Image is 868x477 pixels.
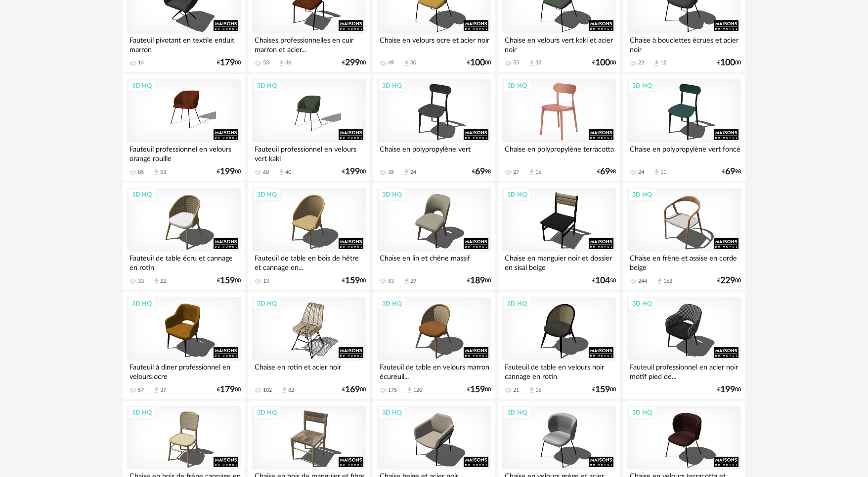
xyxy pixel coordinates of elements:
div: 33 [138,278,144,285]
div: 60 [263,169,269,176]
div: Chaises professionnelles en cuir marron et acier... [252,34,366,53]
div: 3D HQ [253,79,281,92]
span: Download icon [406,386,413,394]
div: € 98 [722,168,741,175]
div: 14 [138,59,144,66]
div: Fauteuil professionnel en velours orange rouille [127,143,241,162]
div: € 98 [597,168,616,175]
a: 3D HQ Chaise en manguier noir et dossier en sisal beige €10450 [498,183,620,290]
div: 16 [535,387,541,394]
div: 24 [638,169,644,176]
span: Download icon [153,168,160,176]
span: 159 [595,386,610,393]
span: 179 [220,59,235,66]
span: 159 [345,277,360,284]
a: 3D HQ Fauteuil à diner professionnel en velours ocre 57 Download icon 37 €17900 [123,292,245,399]
span: Download icon [403,59,410,67]
span: 100 [470,59,485,66]
a: 3D HQ Fauteuil professionnel en velours orange rouille 85 Download icon 53 €19900 [123,74,245,181]
div: 3D HQ [128,406,156,419]
div: 175 [388,387,397,394]
span: 199 [345,168,360,175]
div: 16 [535,169,541,176]
div: 11 [660,169,666,176]
a: 3D HQ Fauteuil de table en bois de hêtre et cannage en... 13 €15900 [248,183,370,290]
div: 53 [263,59,269,66]
div: 22 [638,59,644,66]
div: 162 [663,278,672,285]
div: 12 [660,59,666,66]
div: Fauteuil professionnel en velours vert kaki [252,143,366,162]
div: Chaise à bouclettes écrues et acier noir [627,34,741,53]
div: 3D HQ [628,406,656,419]
div: € 98 [472,168,491,175]
span: Download icon [153,277,160,285]
span: 69 [600,168,610,175]
span: Download icon [528,168,535,176]
div: 85 [138,169,144,176]
a: 3D HQ Fauteuil professionnel en acier noir motif pied de... €19900 [623,292,745,399]
div: € 00 [592,59,616,66]
div: 3D HQ [253,188,281,201]
span: 69 [475,168,485,175]
a: 3D HQ Fauteuil de table en velours marron écureuil... 175 Download icon 120 €15900 [373,292,495,399]
div: 53 [160,169,166,176]
div: Fauteuil de table en velours noir cannage en rotin [502,361,616,380]
span: 169 [345,386,360,393]
div: 244 [638,278,647,285]
div: 21 [513,387,519,394]
div: 30 [410,59,416,66]
div: Fauteuil professionnel en acier noir motif pied de... [627,361,741,380]
div: Chaise en polypropylène vert [377,143,491,162]
span: Download icon [281,386,288,394]
span: 189 [470,277,485,284]
div: Chaise en frêne et assise en corde beige [627,252,741,271]
div: € 00 [717,277,741,284]
div: Chaise en polypropylène terracotta [502,143,616,162]
span: Download icon [653,168,660,176]
span: 104 [595,277,610,284]
span: Download icon [278,168,285,176]
div: Fauteuil de table en velours marron écureuil... [377,361,491,380]
div: 32 [535,59,541,66]
div: 24 [410,169,416,176]
span: Download icon [403,277,410,285]
div: 3D HQ [128,79,156,92]
a: 3D HQ Fauteuil professionnel en velours vert kaki 60 Download icon 40 €19900 [248,74,370,181]
div: € 00 [342,386,366,393]
div: € 00 [217,168,241,175]
div: € 00 [717,59,741,66]
span: 299 [345,59,360,66]
a: 3D HQ Chaise en lin et chêne massif 53 Download icon 29 €18900 [373,183,495,290]
div: € 00 [467,277,491,284]
div: Chaise en manguier noir et dossier en sisal beige [502,252,616,271]
div: 3D HQ [378,79,406,92]
div: 3D HQ [628,188,656,201]
div: 120 [413,387,422,394]
div: Fauteuil pivotant en textile enduit marron [127,34,241,53]
div: 3D HQ [503,297,531,310]
div: 3D HQ [253,297,281,310]
div: € 00 [467,59,491,66]
div: 49 [388,59,394,66]
div: € 00 [467,386,491,393]
div: Fauteuil à diner professionnel en velours ocre [127,361,241,380]
div: 29 [410,278,416,285]
span: 199 [220,168,235,175]
a: 3D HQ Chaise en polypropylène vert foncé 24 Download icon 11 €6998 [623,74,745,181]
div: Chaise en polypropylène vert foncé [627,143,741,162]
div: € 50 [592,277,616,284]
div: € 00 [342,168,366,175]
span: 159 [470,386,485,393]
div: € 00 [342,277,366,284]
div: € 00 [217,59,241,66]
div: 40 [285,169,291,176]
div: Fauteuil de table écru et cannage en rotin [127,252,241,271]
div: 27 [513,169,519,176]
div: 3D HQ [378,406,406,419]
span: Download icon [653,59,660,67]
div: 3D HQ [128,297,156,310]
span: 100 [720,59,735,66]
span: 229 [720,277,735,284]
div: Chaise en lin et chêne massif [377,252,491,271]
